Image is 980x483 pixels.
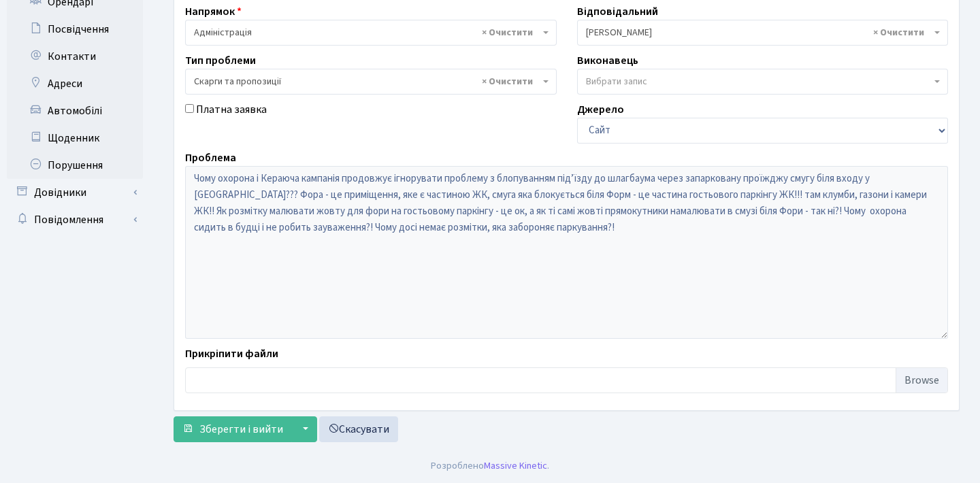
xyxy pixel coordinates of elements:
[7,43,143,70] a: Контакти
[577,101,624,118] label: Джерело
[873,26,924,39] span: Видалити всі елементи
[194,75,540,88] span: Скарги та пропозиції
[484,459,547,473] a: Massive Kinetic
[577,52,638,69] label: Виконавець
[196,101,267,118] label: Платна заявка
[185,69,557,95] span: Скарги та пропозиції
[194,26,540,39] span: Адміністрація
[7,152,143,179] a: Порушення
[174,416,292,442] button: Зберегти і вийти
[7,124,143,152] a: Щоденник
[7,206,143,233] a: Повідомлення
[7,70,143,97] a: Адреси
[7,97,143,124] a: Автомобілі
[577,3,658,20] label: Відповідальний
[185,346,278,362] label: Прикріпити файли
[482,75,533,88] span: Видалити всі елементи
[586,26,932,39] span: Синельник С.В.
[185,52,256,69] label: Тип проблеми
[7,16,143,43] a: Посвідчення
[185,20,557,46] span: Адміністрація
[482,26,533,39] span: Видалити всі елементи
[577,20,949,46] span: Синельник С.В.
[199,422,283,437] span: Зберегти і вийти
[431,459,549,473] div: Розроблено .
[7,179,143,206] a: Довідники
[185,166,948,339] textarea: Чому охорона і Кераюча кампанія продовжує ігнорувати проблему з блопуванням підʼїзду до шлагбаума...
[319,416,398,442] a: Скасувати
[185,150,236,166] label: Проблема
[586,75,647,88] span: Вибрати запис
[185,3,242,20] label: Напрямок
